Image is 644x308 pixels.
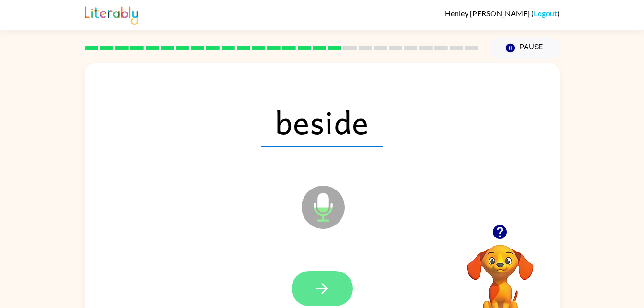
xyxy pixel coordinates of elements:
button: Pause [490,37,560,59]
img: Literably [85,4,138,25]
span: Henley [PERSON_NAME] [445,9,531,18]
span: beside [261,97,383,147]
div: ( ) [445,9,560,18]
a: Logout [534,9,557,18]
